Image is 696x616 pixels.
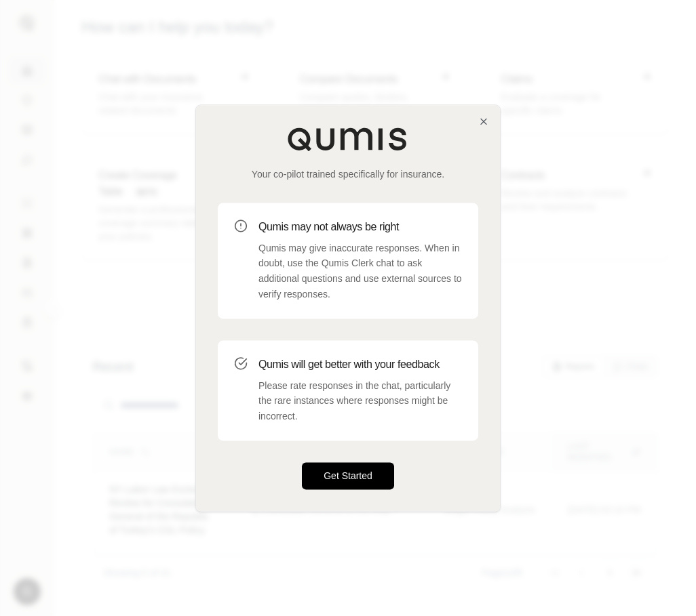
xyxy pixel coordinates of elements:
[302,462,394,489] button: Get Started
[258,378,462,424] p: Please rate responses in the chat, particularly the rare instances where responses might be incor...
[287,127,409,151] img: Qumis Logo
[258,241,462,302] p: Qumis may give inaccurate responses. When in doubt, use the Qumis Clerk chat to ask additional qu...
[218,167,478,181] p: Your co-pilot trained specifically for insurance.
[258,356,462,373] h3: Qumis will get better with your feedback
[258,219,462,235] h3: Qumis may not always be right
